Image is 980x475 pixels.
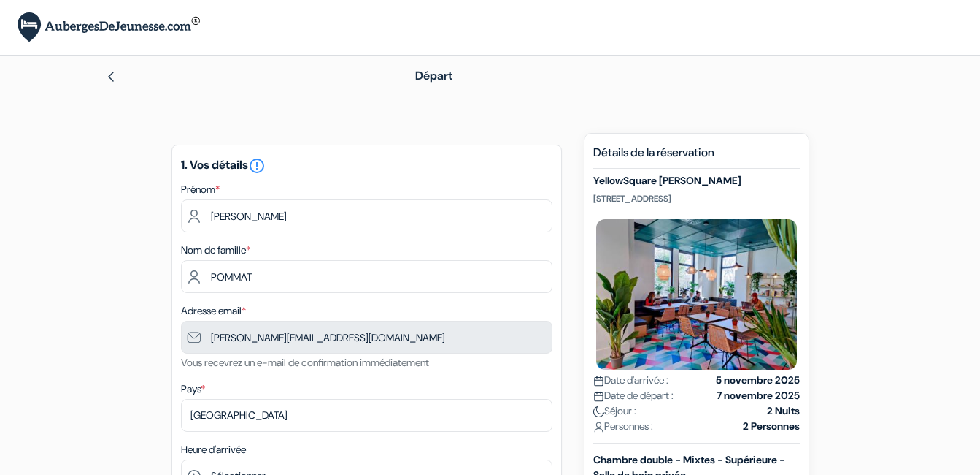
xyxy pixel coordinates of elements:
img: calendar.svg [593,391,604,402]
input: Entrer le nom de famille [181,260,552,293]
img: calendar.svg [593,376,604,387]
span: Date d'arrivée : [593,373,668,388]
span: Départ [415,68,452,83]
img: left_arrow.svg [105,71,117,83]
strong: 2 Nuits [767,403,800,419]
input: Entrez votre prénom [181,199,552,232]
span: Séjour : [593,403,636,419]
img: AubergesDeJeunesse.com [18,12,200,42]
small: Vous recevrez un e-mail de confirmation immédiatement [181,356,429,369]
label: Prénom [181,182,220,197]
a: error_outline [248,157,266,172]
span: Personnes : [593,419,653,434]
strong: 2 Personnes [743,419,800,434]
label: Nom de famille [181,243,250,258]
strong: 7 novembre 2025 [717,388,800,403]
p: [STREET_ADDRESS] [593,193,800,205]
h5: 1. Vos détails [181,157,552,175]
img: user_icon.svg [593,422,604,433]
label: Heure d'arrivée [181,442,246,457]
input: Entrer adresse e-mail [181,321,552,354]
span: Date de départ : [593,388,674,403]
label: Pays [181,381,205,397]
i: error_outline [248,157,266,175]
label: Adresse email [181,303,246,319]
h5: YellowSquare [PERSON_NAME] [593,175,800,187]
h5: Détails de la réservation [593,145,800,169]
strong: 5 novembre 2025 [716,373,800,388]
img: moon.svg [593,406,604,417]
